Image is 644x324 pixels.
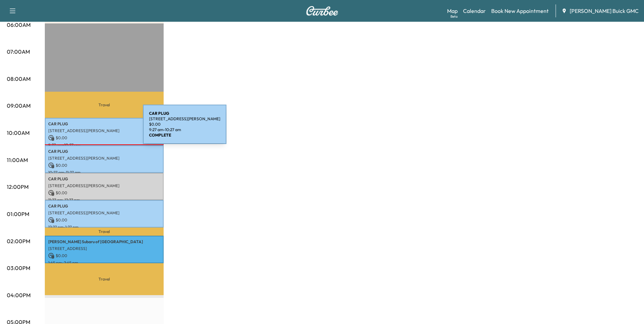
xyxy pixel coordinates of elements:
p: [STREET_ADDRESS][PERSON_NAME] [149,116,220,122]
p: $ 0.00 [149,122,220,127]
div: Beta [450,14,458,19]
p: [STREET_ADDRESS][PERSON_NAME] [48,210,160,216]
b: COMPLETE [149,132,171,138]
b: CAR PLUG [149,111,169,116]
p: 10:00AM [7,129,30,137]
a: MapBeta [447,7,458,15]
p: 03:00PM [7,264,30,272]
p: 9:27 am - 10:27 am [48,142,160,148]
p: 08:00AM [7,75,31,83]
p: [STREET_ADDRESS][PERSON_NAME] [48,128,160,133]
p: $ 0.00 [48,162,160,168]
p: 12:27 pm - 1:27 pm [48,224,160,230]
p: $ 0.00 [48,217,160,223]
p: [STREET_ADDRESS][PERSON_NAME] [48,183,160,188]
p: [PERSON_NAME] Subaru of [GEOGRAPHIC_DATA] [48,239,160,245]
p: CAR PLUG [48,149,160,154]
p: 07:00AM [7,48,30,56]
p: [STREET_ADDRESS] [48,246,160,251]
img: Curbee Logo [306,6,338,16]
p: 01:00PM [7,210,29,218]
p: 02:00PM [7,237,30,245]
p: $ 0.00 [48,135,160,141]
p: [STREET_ADDRESS][PERSON_NAME] [48,156,160,161]
p: 06:00AM [7,21,31,29]
p: 11:27 am - 12:27 pm [48,197,160,203]
p: CAR PLUG [48,121,160,127]
a: Book New Appointment [491,7,549,15]
p: 9:27 am - 10:27 am [149,127,220,132]
span: [PERSON_NAME] Buick GMC [570,7,639,15]
p: Travel [45,263,164,295]
p: 11:00AM [7,156,28,164]
p: 10:27 am - 11:27 am [48,170,160,175]
p: Travel [45,92,164,118]
p: Travel [45,228,164,236]
p: CAR PLUG [48,203,160,209]
p: $ 0.00 [48,190,160,196]
p: 1:45 pm - 2:45 pm [48,260,160,266]
p: 09:00AM [7,102,31,110]
a: Calendar [463,7,486,15]
p: CAR PLUG [48,176,160,182]
p: 04:00PM [7,291,31,299]
p: 12:00PM [7,183,29,191]
p: $ 0.00 [48,253,160,259]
